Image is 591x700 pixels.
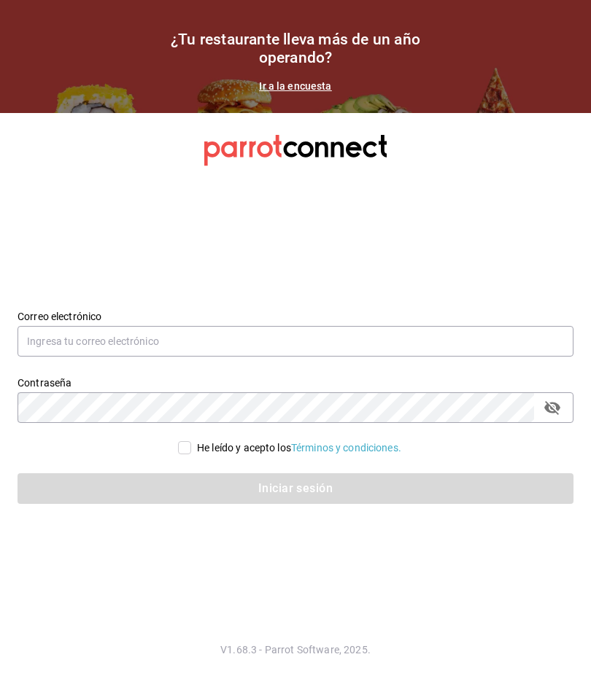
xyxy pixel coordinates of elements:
[540,395,565,420] button: passwordField
[259,80,331,92] a: Ir a la encuesta
[291,442,401,454] a: Términos y condiciones.
[150,31,441,67] h1: ¿Tu restaurante lleva más de un año operando?
[18,377,573,387] label: Contraseña
[18,326,573,357] input: Ingresa tu correo electrónico
[18,642,573,657] p: V1.68.3 - Parrot Software, 2025.
[197,440,401,456] div: He leído y acepto los
[18,311,573,321] label: Correo electrónico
